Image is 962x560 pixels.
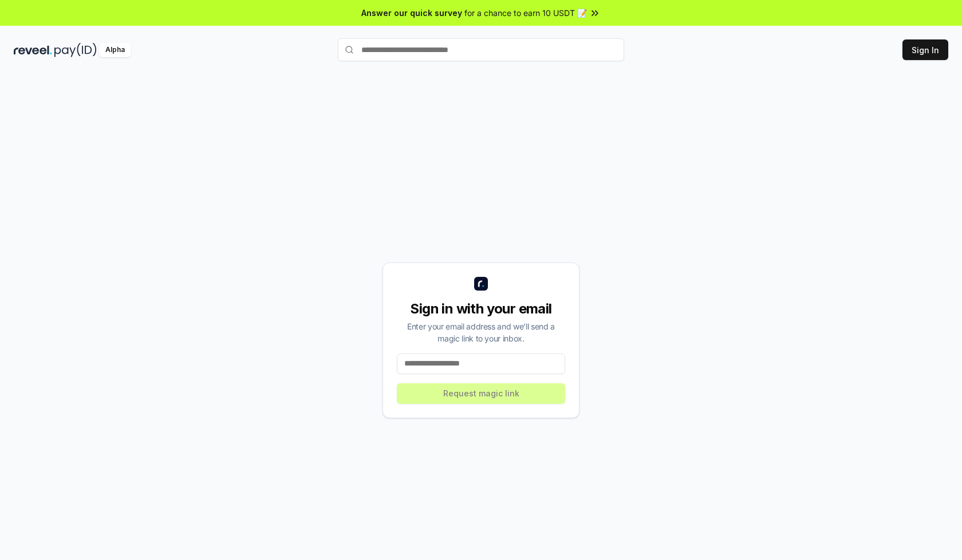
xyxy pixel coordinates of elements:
[397,300,565,318] div: Sign in with your email
[397,320,565,344] div: Enter your email address and we’ll send a magic link to your inbox.
[361,7,462,19] span: Answer our quick survey
[902,39,948,60] button: Sign In
[14,43,52,57] img: reveel_dark
[474,277,488,291] img: logo_small
[99,43,131,57] div: Alpha
[464,7,587,19] span: for a chance to earn 10 USDT 📝
[54,43,97,57] img: pay_id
